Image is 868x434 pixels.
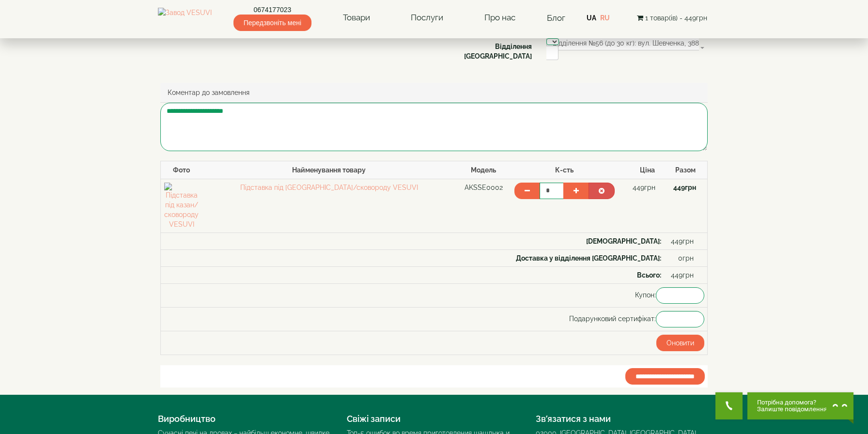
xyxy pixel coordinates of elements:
a: Блог [547,13,565,23]
th: Фото [161,161,202,179]
td: AKSSE0002 [456,179,511,232]
span: Потрібна допомога? [757,399,827,406]
span: Купон: [635,287,704,304]
a: RU [600,14,610,22]
span: Відділення №56 (до 30 кг): вул. Шевченка, 388 [546,36,699,60]
img: Підставка під казан/сковороду VESUVI [164,183,199,229]
th: Найменування товару [202,161,456,179]
h4: Виробництво [158,414,332,424]
span: 449грн [665,236,694,246]
a: Про нас [475,7,525,29]
span: Кількість [555,166,573,174]
b: Доставка у відділення [GEOGRAPHIC_DATA]: [516,254,661,262]
span: 449грн [665,270,694,280]
b: [DEMOGRAPHIC_DATA]: [586,237,661,245]
h4: Свіжі записи [347,414,521,424]
span: Подарунковий сертифікат: [569,311,704,327]
span: Залиште повідомлення [757,406,827,413]
span: 0грн [665,253,694,263]
button: Get Call button [715,392,743,419]
th: Разом [659,161,699,179]
span: 1 товар(ів) - 449грн [645,14,707,22]
td: 449грн [659,179,699,232]
div: 449грн [621,183,655,192]
a: Послуги [401,7,453,29]
img: Завод VESUVI [158,8,212,28]
h4: Зв’язатися з нами [536,414,710,424]
button: Chat button [747,392,853,419]
div: Коментар до замовлення [160,83,708,103]
th: Ціна [618,161,659,179]
th: Модель [456,161,511,179]
span: Передзвоніть мені [233,15,311,31]
a: Товари [333,7,380,29]
button: 1 товар(ів) - 449грн [634,13,710,23]
a: UA [587,14,596,22]
span: Оновити [666,339,694,347]
a: Підставка під [GEOGRAPHIC_DATA]/сковороду VESUVI [240,184,418,191]
b: Всього: [637,271,661,279]
a: 0674177023 [233,5,311,15]
label: Відділення [GEOGRAPHIC_DATA] [453,38,539,61]
span: Відділення №56 (до 30 кг): вул. Шевченка, 388 [553,39,699,47]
